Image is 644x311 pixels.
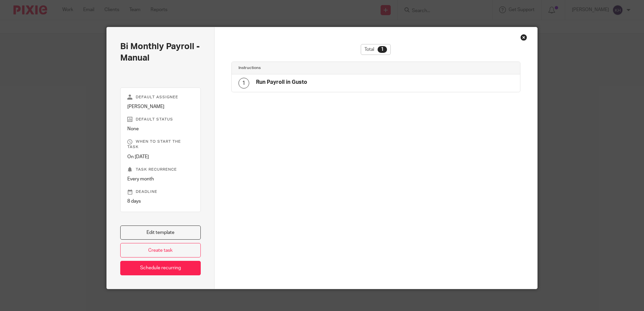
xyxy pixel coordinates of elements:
div: Close this dialog window [520,34,527,41]
p: When to start the task [127,139,194,150]
p: None [127,126,194,132]
a: Edit template [120,226,201,240]
div: 1 [378,46,387,53]
p: 8 days [127,198,194,205]
p: Deadline [127,189,194,195]
h4: Instructions [238,65,376,71]
div: Total [361,44,391,55]
p: On [DATE] [127,153,194,160]
p: Default assignee [127,95,194,100]
p: [PERSON_NAME] [127,103,194,110]
h2: Bi Monthly Payroll - Manual [120,41,201,64]
h4: Run Payroll in Gusto [256,79,307,86]
p: Every month [127,176,194,182]
p: Default status [127,117,194,122]
div: 1 [238,78,249,89]
a: Schedule recurring [120,261,201,275]
p: Task recurrence [127,167,194,172]
a: Create task [120,243,201,257]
